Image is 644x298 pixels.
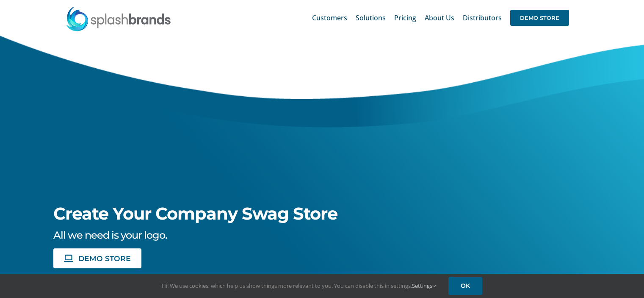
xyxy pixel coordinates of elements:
span: Hi! We use cookies, which help us show things more relevant to you. You can disable this in setti... [162,282,436,290]
a: Customers [312,4,347,31]
a: Distributors [463,4,502,31]
span: DEMO STORE [78,255,131,262]
nav: Main Menu [312,4,569,31]
span: All we need is your logo. [53,229,167,241]
span: Pricing [394,14,416,21]
span: Solutions [356,14,386,21]
span: About Us [425,14,454,21]
span: Distributors [463,14,502,21]
span: Customers [312,14,347,21]
a: Settings [412,282,436,290]
img: SplashBrands.com Logo [66,6,171,31]
a: DEMO STORE [510,4,569,31]
a: OK [448,277,482,295]
span: DEMO STORE [510,10,569,26]
a: DEMO STORE [53,248,141,268]
a: Pricing [394,4,416,31]
span: Create Your Company Swag Store [53,203,337,224]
